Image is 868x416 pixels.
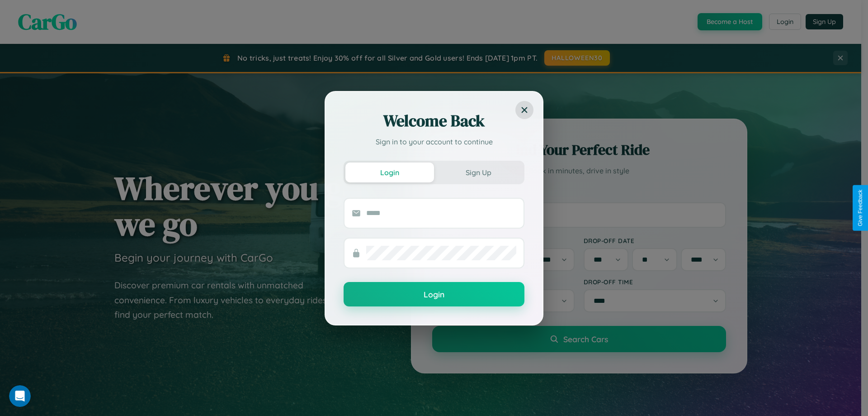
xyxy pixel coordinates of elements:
[857,190,863,226] div: Give Feedback
[345,163,434,182] button: Login
[434,163,523,182] button: Sign Up
[344,282,524,306] button: Login
[344,110,524,132] h2: Welcome Back
[9,385,31,407] iframe: Intercom live chat
[344,136,524,147] p: Sign in to your account to continue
